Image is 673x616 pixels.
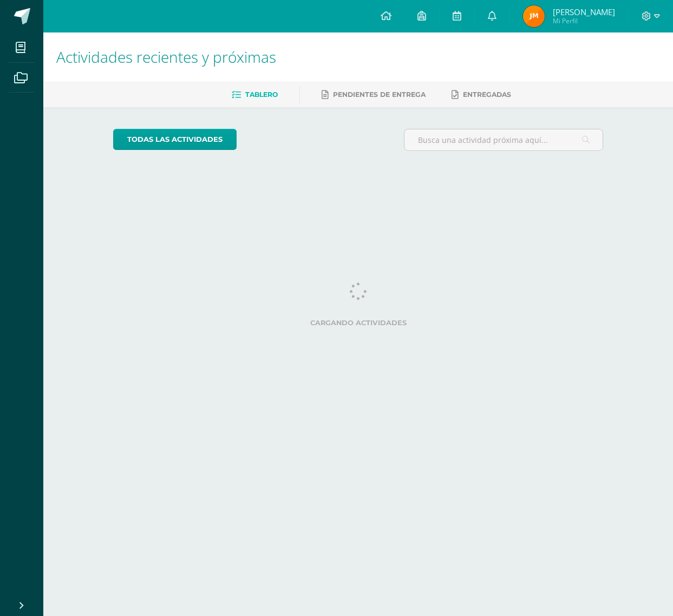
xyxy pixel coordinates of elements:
span: Tablero [245,90,278,99]
label: Cargando actividades [113,319,603,327]
span: Pendientes de entrega [333,90,426,99]
span: [PERSON_NAME] [553,6,615,17]
a: Tablero [232,86,278,103]
input: Busca una actividad próxima aquí... [404,129,603,150]
a: todas las Actividades [113,129,237,150]
span: Mi Perfil [553,16,615,25]
a: Entregadas [452,86,511,103]
span: Entregadas [463,90,511,99]
span: Actividades recientes y próximas [56,47,276,67]
a: Pendientes de entrega [322,86,426,103]
img: 7536152058d0cc40786def621a6fb4cc.png [523,5,545,27]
